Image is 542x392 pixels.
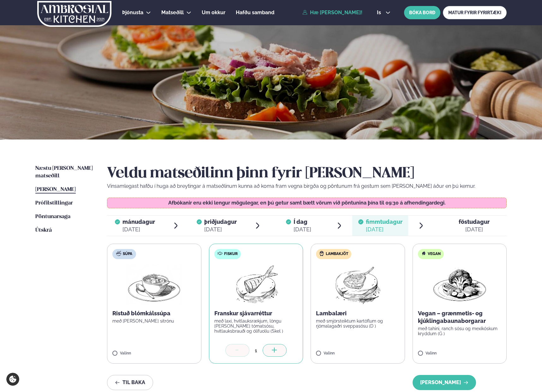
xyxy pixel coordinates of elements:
[366,226,402,233] div: [DATE]
[122,218,155,225] span: mánudagur
[224,252,238,257] span: Fiskur
[421,251,426,256] img: Vegan.svg
[302,10,362,15] a: Hæ [PERSON_NAME]!
[377,10,383,15] span: is
[107,182,507,190] p: Vinsamlegast hafðu í huga að breytingar á matseðlinum kunna að koma fram vegna birgða og pöntunum...
[413,375,476,390] button: [PERSON_NAME]
[294,218,311,226] span: Í dag
[330,264,386,305] img: Lamb-Meat.png
[161,9,184,16] a: Matseðill
[35,199,73,207] a: Prófílstillingar
[126,264,182,305] img: Soup.png
[114,200,500,205] p: Afbókanir eru ekki lengur mögulegar, en þú getur samt bætt vörum við pöntunina þína til 09:30 á a...
[112,318,196,324] p: með [PERSON_NAME] sítrónu
[459,226,490,233] div: [DATE]
[294,226,311,233] div: [DATE]
[204,218,237,225] span: þriðjudagur
[366,218,402,225] span: fimmtudagur
[161,9,184,15] span: Matseðill
[122,9,143,16] a: Þjónusta
[202,9,225,16] a: Um okkur
[249,347,263,354] div: 1
[443,6,507,19] a: MATUR FYRIR FYRIRTÆKI
[37,1,112,27] img: logo
[35,213,70,221] a: Pöntunarsaga
[35,186,76,193] a: [PERSON_NAME]
[107,375,153,390] button: Til baka
[202,9,225,15] span: Um okkur
[122,226,155,233] div: [DATE]
[35,228,52,233] span: Útskrá
[116,251,121,256] img: soup.svg
[35,165,94,180] a: Næstu [PERSON_NAME] matseðill
[418,310,502,325] p: Vegan – grænmetis- og kjúklingabaunaborgarar
[112,310,196,317] p: Ristuð blómkálssúpa
[404,6,440,19] button: BÓKA BORÐ
[204,226,237,233] div: [DATE]
[428,252,441,257] span: Vegan
[459,218,490,225] span: föstudagur
[214,310,298,317] p: Franskur sjávarréttur
[35,166,93,179] span: Næstu [PERSON_NAME] matseðill
[418,326,502,336] p: með tahini, ranch sósu og mexíkóskum kryddum (G )
[372,10,396,15] button: is
[123,252,132,257] span: Súpa
[107,165,507,182] h2: Veldu matseðilinn þinn fyrir [PERSON_NAME]
[326,252,348,257] span: Lambakjöt
[228,264,284,305] img: Fish.png
[217,251,223,256] img: fish.svg
[214,318,298,334] p: með laxi, hvítlauksrækjum, löngu [PERSON_NAME] tómatsósu, hvítlauksbrauði og ólífuolíu (Skel )
[6,373,19,386] a: Cookie settings
[432,264,487,305] img: Vegan.png
[122,9,143,15] span: Þjónusta
[35,227,52,234] a: Útskrá
[236,9,274,15] span: Hafðu samband
[35,214,70,219] span: Pöntunarsaga
[319,251,324,256] img: Lamb.svg
[236,9,274,16] a: Hafðu samband
[316,318,400,329] p: með smjörsteiktum kartöflum og rjómalagaðri sveppasósu (D )
[316,310,400,317] p: Lambalæri
[35,200,73,206] span: Prófílstillingar
[35,187,76,192] span: [PERSON_NAME]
